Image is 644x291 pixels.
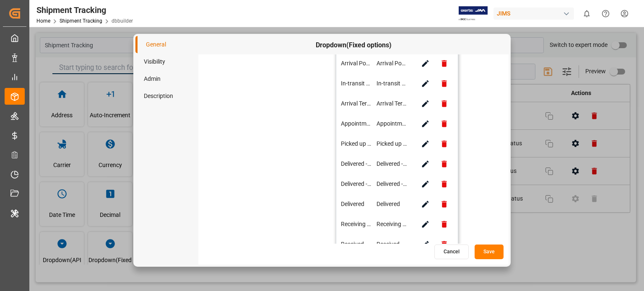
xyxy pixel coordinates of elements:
td: Delivered - Empty NOT returned [376,159,408,169]
td: Arrival Port of Entry [376,59,408,68]
li: Admin [135,70,198,88]
button: JIMS [493,5,577,21]
td: Arrival Port of Entry [340,59,372,68]
a: Home [36,18,50,24]
td: Receiving Pending [376,219,408,229]
button: Save [475,245,504,259]
span: Dropdown(Fixed options) [203,40,504,50]
button: Help Center [596,4,615,23]
td: Picked up from terminal [340,139,372,149]
td: Picked up from terminal [376,139,408,149]
li: General [135,36,198,53]
td: In-transit (Rail) [340,79,372,88]
td: Delivered - Empty NOT returned [340,159,372,169]
td: Delivered - Empty returned [376,179,408,189]
td: Appointment Set Up [376,119,408,129]
li: Visibility [135,53,198,70]
div: Shipment Tracking [36,4,133,16]
a: Shipment Tracking [60,18,102,24]
td: Delivered [340,199,372,209]
td: In-transit (Rail) [376,79,408,88]
button: Cancel [434,245,469,259]
td: Received Complete [340,239,372,249]
td: Delivered [376,199,408,209]
td: Delivered - Empty returned [340,179,372,189]
td: Arrival Terminal [340,99,372,108]
td: Arrival Terminal [376,99,408,108]
div: JIMS [493,8,574,20]
td: Appointment Set Up [340,119,372,129]
td: Receiving Pending [340,219,372,229]
td: Received Complete [376,239,408,249]
li: Description [135,88,198,105]
img: Exertis%20JAM%20-%20Email%20Logo.jpg_1722504956.jpg [459,6,488,21]
button: show 0 new notifications [577,4,596,23]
